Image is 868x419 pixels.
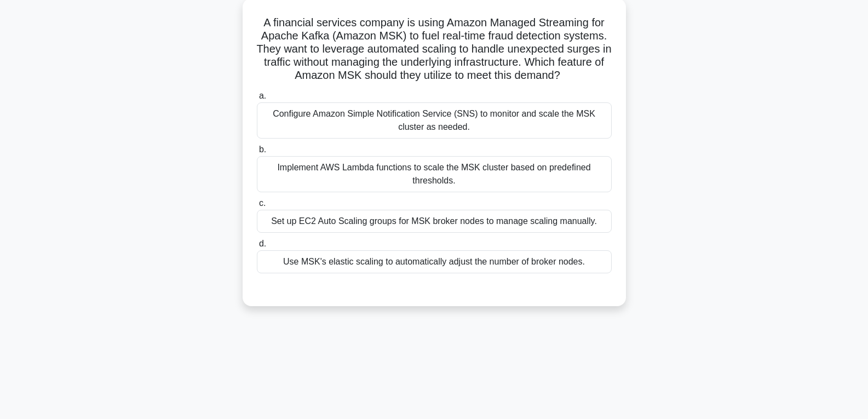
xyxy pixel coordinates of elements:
[256,16,613,83] h5: A financial services company is using Amazon Managed Streaming for Apache Kafka (Amazon MSK) to f...
[259,198,266,208] span: c.
[259,91,266,100] span: a.
[259,239,266,248] span: d.
[257,250,612,273] div: Use MSK's elastic scaling to automatically adjust the number of broker nodes.
[257,102,612,139] div: Configure Amazon Simple Notification Service (SNS) to monitor and scale the MSK cluster as needed.
[257,156,612,192] div: Implement AWS Lambda functions to scale the MSK cluster based on predefined thresholds.
[257,210,612,233] div: Set up EC2 Auto Scaling groups for MSK broker nodes to manage scaling manually.
[259,145,266,154] span: b.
